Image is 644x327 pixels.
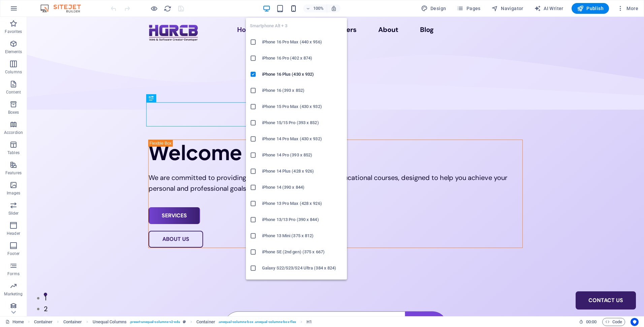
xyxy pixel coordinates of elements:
[418,3,449,14] button: Design
[579,318,597,326] h6: Session time
[7,150,20,155] p: Tables
[262,70,343,78] h6: iPhone 16 Plus (430 x 932)
[4,130,23,135] p: Accordion
[331,5,337,11] i: On resize automatically adjust zoom level to fit chosen device.
[614,3,641,14] button: More
[591,319,592,324] span: :
[5,69,22,75] p: Columns
[7,251,20,256] p: Footer
[534,5,563,12] span: AI Writer
[313,4,324,12] h6: 100%
[307,318,312,326] span: Click to select. Double-click to edit
[262,86,343,95] h6: iPhone 16 (393 x 852)
[489,3,526,14] button: Navigator
[8,110,19,115] p: Boxes
[218,318,296,326] span: . unequal-columns-box .unequal-columns-box-flex
[6,89,21,95] p: Content
[602,318,625,326] button: Code
[262,199,343,208] h6: iPhone 13 Pro Max (428 x 926)
[262,38,343,46] h6: iPhone 16 Pro Max (440 x 956)
[262,135,343,143] h6: iPhone 14 Pro Max (430 x 932)
[491,5,523,12] span: Navigator
[164,5,171,12] i: Reload page
[421,5,446,12] span: Design
[605,318,622,326] span: Code
[262,103,343,111] h6: iPhone 15 Pro Max (430 x 932)
[5,49,22,54] p: Elements
[262,264,343,272] h6: Galaxy S22/S23/S24 Ultra (384 x 824)
[196,318,215,326] span: Click to select. Double-click to edit
[34,318,53,326] span: Click to select. Double-click to edit
[418,3,449,14] div: Design (Ctrl+Alt+Y)
[34,318,312,326] nav: breadcrumb
[129,318,180,326] span: . preset-unequal-columns-v2-edu
[262,119,343,127] h6: iPhone 15/15 Pro (393 x 852)
[262,183,343,191] h6: iPhone 14 (390 x 844)
[7,190,21,196] p: Images
[39,4,89,12] img: Editor Logo
[631,318,639,326] button: Usercentrics
[4,291,23,297] p: Marketing
[586,318,597,326] span: 00 00
[163,4,171,12] button: reload
[5,29,22,34] p: Favorites
[262,54,343,62] h6: iPhone 16 Pro (402 x 874)
[183,320,186,324] i: This element is a customizable preset
[150,4,158,12] button: Click here to leave preview mode and continue editing
[262,216,343,224] h6: iPhone 13/13 Pro (390 x 844)
[617,5,638,12] span: More
[262,232,343,240] h6: iPhone 13 Mini (375 x 812)
[262,151,343,159] h6: iPhone 14 Pro (393 x 852)
[454,3,483,14] button: Pages
[5,170,22,176] p: Features
[572,3,609,14] button: Publish
[7,231,20,236] p: Header
[303,4,327,12] button: 100%
[457,5,480,12] span: Pages
[5,318,24,326] a: Click to cancel selection. Double-click to open Pages
[7,271,20,277] p: Forms
[577,5,604,12] span: Publish
[262,248,343,256] h6: iPhone SE (2nd gen) (375 x 667)
[262,167,343,175] h6: iPhone 14 Plus (428 x 926)
[532,3,566,14] button: AI Writer
[93,318,127,326] span: Click to select. Double-click to edit
[63,318,82,326] span: Click to select. Double-click to edit
[8,211,19,216] p: Slider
